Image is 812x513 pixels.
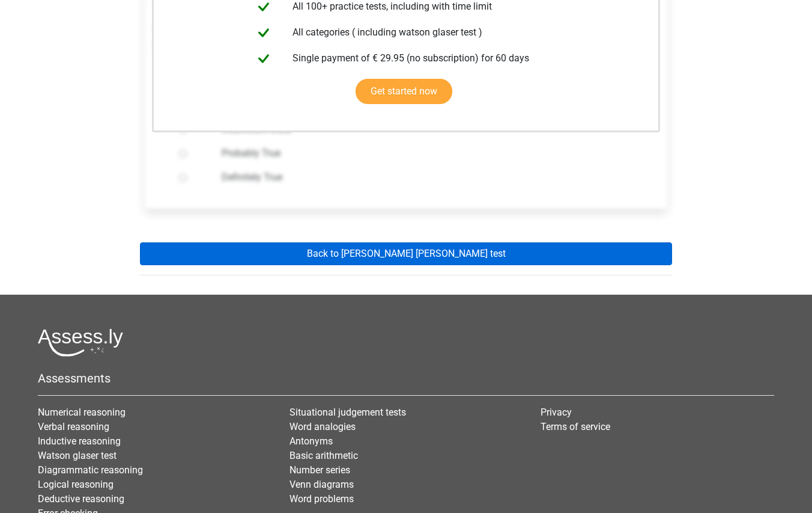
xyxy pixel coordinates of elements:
a: Watson glaser test [38,450,117,461]
a: Verbal reasoning [38,421,109,432]
a: Antonyms [289,435,333,447]
a: Privacy [541,407,572,418]
h5: Assessments [38,371,774,386]
a: Deductive reasoning [38,493,124,505]
a: Terms of service [541,421,610,432]
a: Word problems [289,493,354,505]
a: Diagrammatic reasoning [38,464,143,476]
a: Numerical reasoning [38,407,126,418]
a: Logical reasoning [38,479,114,490]
a: Back to [PERSON_NAME] [PERSON_NAME] test [140,242,672,265]
a: Situational judgement tests [289,407,406,418]
a: Venn diagrams [289,479,354,490]
a: Basic arithmetic [289,450,358,461]
a: Get started now [356,79,452,104]
a: Word analogies [289,421,356,432]
a: Inductive reasoning [38,435,121,447]
img: Assessly logo [38,328,123,357]
label: Definitely True [222,170,629,185]
a: Number series [289,464,350,476]
label: Probably True [222,146,629,161]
